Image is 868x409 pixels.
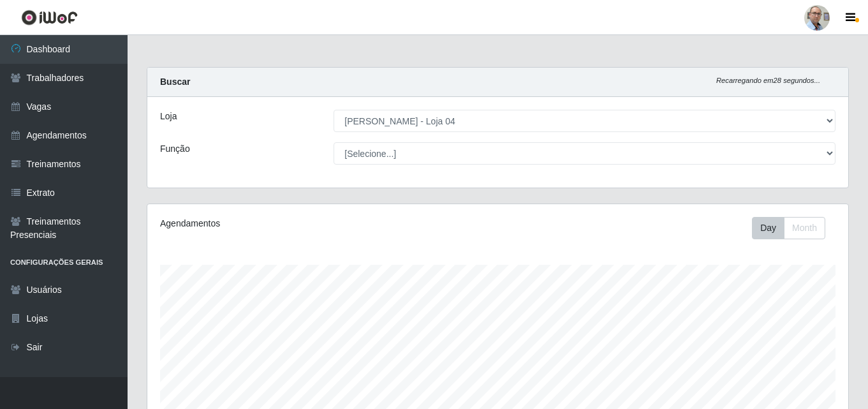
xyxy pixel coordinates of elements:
[752,217,825,239] div: First group
[160,110,177,123] label: Loja
[784,217,825,239] button: Month
[752,217,835,239] div: Toolbar with button groups
[716,77,820,84] i: Recarregando em 28 segundos...
[160,217,430,230] div: Agendamentos
[21,10,78,26] img: CoreUI Logo
[752,217,784,239] button: Day
[160,77,190,87] strong: Buscar
[160,142,190,156] label: Função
